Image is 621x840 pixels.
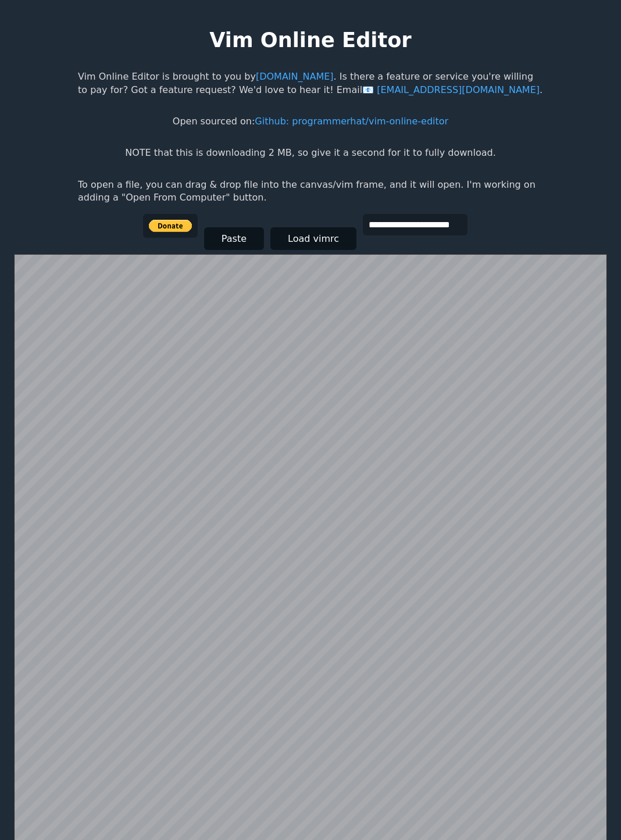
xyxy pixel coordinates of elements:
p: NOTE that this is downloading 2 MB, so give it a second for it to fully download. [125,146,495,159]
a: Github: programmerhat/vim-online-editor [255,116,448,127]
p: Open sourced on: [173,115,448,128]
p: Vim Online Editor is brought to you by . Is there a feature or service you're willing to pay for?... [78,70,543,96]
h1: Vim Online Editor [209,26,411,54]
button: Paste [204,227,264,250]
p: To open a file, you can drag & drop file into the canvas/vim frame, and it will open. I'm working... [78,178,543,205]
a: [DOMAIN_NAME] [256,71,334,82]
button: Load vimrc [270,227,356,250]
a: [EMAIL_ADDRESS][DOMAIN_NAME] [362,84,540,95]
